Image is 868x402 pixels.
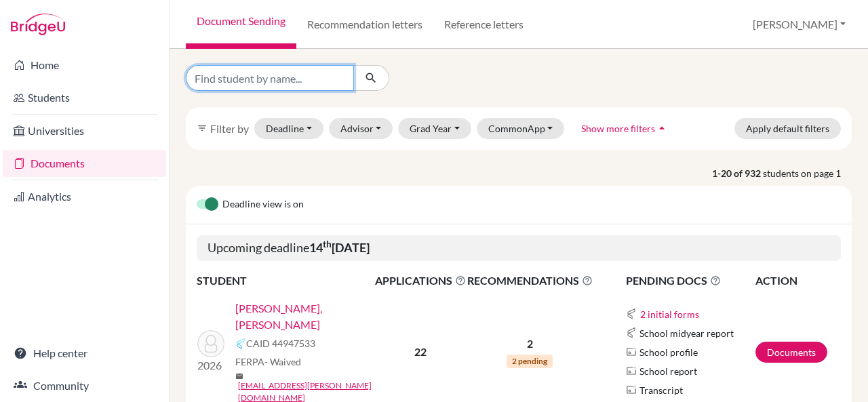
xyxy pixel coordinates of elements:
[639,326,734,340] span: School midyear report
[639,383,683,397] span: Transcript
[3,372,166,399] a: Community
[3,183,166,210] a: Analytics
[626,273,754,289] span: PENDING DOCS
[309,240,370,255] b: 14 [DATE]
[467,273,593,289] span: RECOMMENDATIONS
[626,365,637,376] img: Parchments logo
[626,346,637,357] img: Parchments logo
[323,239,332,249] sup: th
[235,300,384,333] a: [PERSON_NAME], [PERSON_NAME]
[639,306,700,322] button: 2 initial forms
[639,364,697,378] span: School report
[414,345,427,358] b: 22
[235,372,243,380] span: mail
[655,121,669,135] i: arrow_drop_up
[626,327,637,338] img: Common App logo
[264,356,301,367] span: - Waived
[626,384,637,395] img: Parchments logo
[11,14,65,35] img: Bridge-U
[467,336,593,352] p: 2
[626,308,637,319] img: Common App logo
[3,52,166,79] a: Home
[210,122,249,135] span: Filter by
[734,118,841,139] button: Apply default filters
[246,336,315,350] span: CAID 44947533
[197,357,224,374] p: 2026
[222,197,304,213] span: Deadline view is on
[197,235,841,261] h5: Upcoming deadline
[375,273,466,289] span: APPLICATIONS
[747,12,852,37] button: [PERSON_NAME]
[755,272,841,289] th: ACTION
[755,342,827,363] a: Documents
[254,118,323,139] button: Deadline
[507,355,553,368] span: 2 pending
[3,84,166,111] a: Students
[763,166,852,180] span: students on page 1
[197,123,208,134] i: filter_list
[639,345,698,359] span: School profile
[186,65,354,91] input: Find student by name...
[235,355,301,369] span: FERPA
[3,117,166,144] a: Universities
[197,330,224,357] img: Abhay Feagans, Aanika
[235,338,246,349] img: Common App logo
[398,118,471,139] button: Grad Year
[329,118,393,139] button: Advisor
[477,118,565,139] button: CommonApp
[570,118,680,139] button: Show more filtersarrow_drop_up
[197,272,374,289] th: STUDENT
[3,150,166,177] a: Documents
[581,123,655,134] span: Show more filters
[3,340,166,367] a: Help center
[712,166,763,180] strong: 1-20 of 932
